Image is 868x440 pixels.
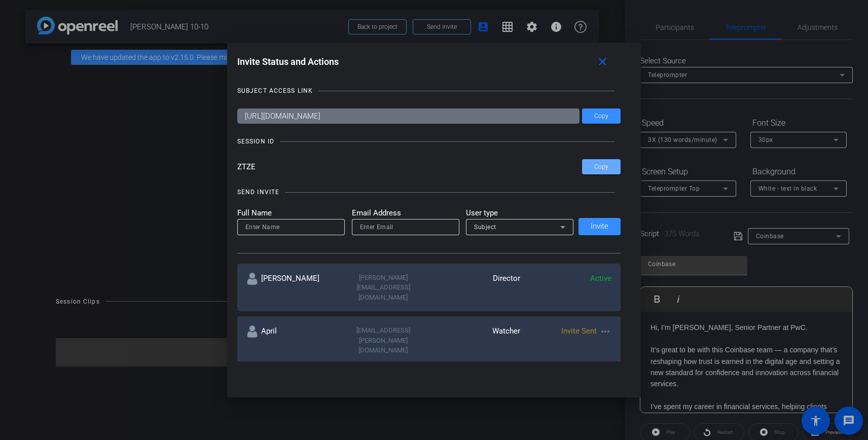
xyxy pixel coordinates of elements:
div: [PERSON_NAME][EMAIL_ADDRESS][DOMAIN_NAME] [338,273,429,303]
mat-label: Full Name [237,207,345,219]
span: Subject [474,224,496,231]
span: Copy [594,163,608,171]
div: Watcher [429,325,520,355]
span: Active [590,274,611,283]
mat-label: User type [466,207,573,219]
span: Copy [594,113,608,120]
mat-icon: close [596,56,609,68]
div: Director [429,273,520,303]
div: SEND INVITE [237,187,279,197]
div: SESSION ID [237,136,274,146]
mat-label: Email Address [352,207,459,219]
div: [PERSON_NAME] [246,273,338,303]
div: SUBJECT ACCESS LINK [237,86,313,96]
mat-icon: more_horiz [599,325,611,338]
div: April [246,325,338,355]
button: Copy [582,159,621,174]
openreel-title-line: SESSION ID [237,136,621,146]
input: Enter Name [245,221,337,233]
openreel-title-line: SEND INVITE [237,187,621,197]
input: Enter Email [360,221,451,233]
button: Copy [582,108,621,124]
openreel-title-line: SUBJECT ACCESS LINK [237,86,621,96]
div: [EMAIL_ADDRESS][PERSON_NAME][DOMAIN_NAME] [338,325,429,355]
span: Invite Sent [561,326,597,336]
div: Invite Status and Actions [237,53,621,71]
